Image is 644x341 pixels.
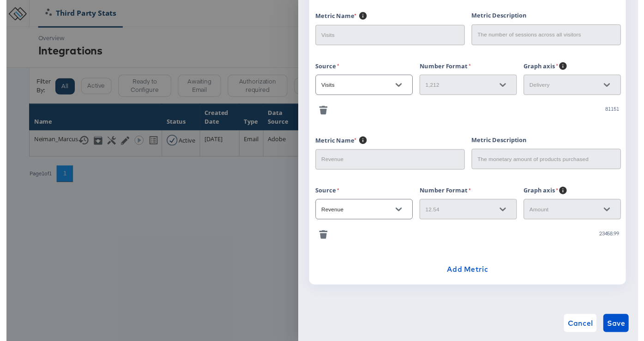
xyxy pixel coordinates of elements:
[421,190,474,199] label: Number Format
[393,207,407,221] button: Open
[315,12,357,23] label: Metric Name
[446,265,495,284] button: Add Metric
[315,138,357,150] label: Metric Name
[609,320,635,339] button: Save
[604,235,626,244] div: 23458.99
[569,320,602,339] button: Cancel
[572,323,598,336] span: Cancel
[613,323,631,336] span: Save
[450,268,492,281] span: Add Metric
[393,80,407,94] button: Open
[421,63,474,72] label: Number Format
[475,12,531,20] label: Metric Description
[315,190,340,199] label: Source
[315,63,340,72] label: Source
[475,138,531,147] label: Metric Description
[611,108,626,117] div: 81151
[528,190,563,201] label: Graph axis
[528,63,563,74] label: Graph axis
